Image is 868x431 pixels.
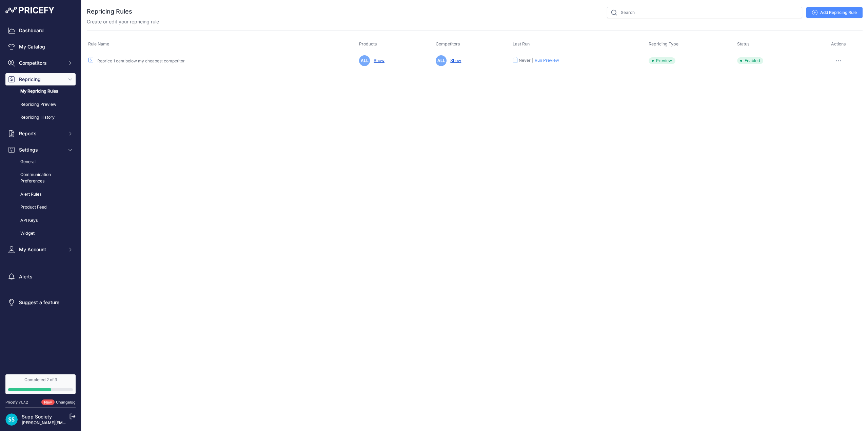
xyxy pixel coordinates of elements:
span: Preview [649,57,675,64]
a: API Keys [5,215,76,227]
span: Actions [831,41,846,46]
span: Competitors [436,41,460,46]
button: Repricing [5,73,76,85]
button: Reports [5,128,76,140]
span: Status [737,41,750,46]
p: Create or edit your repricing rule [87,18,159,25]
img: Pricefy Logo [5,7,54,14]
span: Repricing Type [649,41,678,46]
span: Repricing [19,76,63,83]
a: My Repricing Rules [5,85,76,97]
input: Search [607,7,802,18]
a: Suggest a feature [5,296,76,309]
span: Enabled [737,57,763,64]
nav: Sidebar [5,24,76,366]
span: ALL [359,55,370,66]
a: [PERSON_NAME][EMAIL_ADDRESS][PERSON_NAME][DOMAIN_NAME] [22,420,160,425]
a: My Catalog [5,41,76,53]
a: Alert Rules [5,189,76,200]
a: Changelog [56,400,76,405]
h2: Repricing Rules [87,7,132,16]
a: Repricing Preview [5,99,76,111]
div: Pricefy v1.7.2 [5,399,28,405]
span: ALL [436,55,447,66]
a: Communication Preferences [5,169,76,187]
a: Completed 2 of 3 [5,374,76,394]
button: Settings [5,144,76,156]
div: Never [518,58,531,63]
a: Product Feed [5,201,76,213]
a: Repricing History [5,112,76,123]
button: Run Preview [535,58,559,63]
a: General [5,156,76,168]
span: Last Run [513,41,530,46]
span: Reports [19,130,63,137]
a: Show [371,58,384,63]
span: My Account [19,246,63,253]
a: Supp Society [22,414,52,419]
div: Completed 2 of 3 [8,377,73,383]
a: Dashboard [5,24,76,37]
a: Add Repricing Rule [806,7,863,18]
span: Products [359,41,377,46]
span: Rule Name [88,41,109,46]
a: Alerts [5,271,76,283]
a: Reprice 1 cent below my cheapest competitor [97,58,185,63]
span: Competitors [19,60,63,66]
button: My Account [5,243,76,256]
a: Show [448,58,461,63]
button: Competitors [5,57,76,69]
div: | [531,58,534,63]
a: Widget [5,228,76,239]
span: New [41,399,55,405]
span: Settings [19,146,63,153]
